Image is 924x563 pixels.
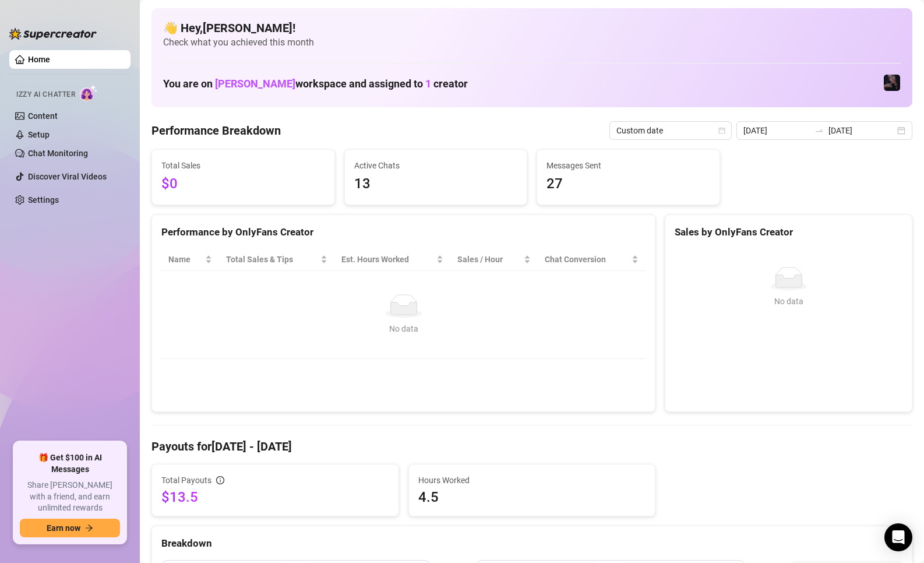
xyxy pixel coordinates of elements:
[161,488,389,506] span: $13.5
[163,36,901,49] span: Check what you achieved this month
[450,248,538,271] th: Sales / Hour
[538,248,646,271] th: Chat Conversion
[20,480,120,514] span: Share [PERSON_NAME] with a friend, and earn unlimited rewards
[616,122,725,139] span: Custom date
[354,173,518,195] span: 13
[20,519,120,537] button: Earn nowarrow-right
[28,130,50,139] a: Setup
[341,253,434,266] div: Est. Hours Worked
[20,452,120,475] span: 🎁 Get $100 in AI Messages
[219,248,334,271] th: Total Sales & Tips
[85,524,93,532] span: arrow-right
[28,172,107,181] a: Discover Viral Videos
[9,28,97,40] img: logo-BBDzfeDw.svg
[28,195,59,205] a: Settings
[545,253,629,266] span: Chat Conversion
[161,173,325,195] span: $0
[814,126,824,135] span: to
[161,224,646,240] div: Performance by OnlyFans Creator
[163,78,468,90] h1: You are on workspace and assigned to creator
[828,124,895,137] input: End date
[743,124,810,137] input: Start date
[679,295,898,308] div: No data
[163,20,901,36] h4: 👋 Hey, [PERSON_NAME] !
[28,55,50,64] a: Home
[718,127,725,134] span: calendar
[80,85,98,101] img: AI Chatter
[354,159,518,172] span: Active Chats
[47,523,80,533] span: Earn now
[151,438,912,455] h4: Payouts for [DATE] - [DATE]
[418,488,646,506] span: 4.5
[884,523,912,551] div: Open Intercom Messenger
[814,126,824,135] span: swap-right
[675,224,902,240] div: Sales by OnlyFans Creator
[28,149,88,158] a: Chat Monitoring
[457,253,521,266] span: Sales / Hour
[161,474,211,487] span: Total Payouts
[546,159,710,172] span: Messages Sent
[173,322,634,335] div: No data
[546,173,710,195] span: 27
[161,159,325,172] span: Total Sales
[151,122,281,139] h4: Performance Breakdown
[161,248,219,271] th: Name
[16,89,75,100] span: Izzy AI Chatter
[425,78,431,90] span: 1
[216,476,224,484] span: info-circle
[418,474,646,487] span: Hours Worked
[161,536,902,551] div: Breakdown
[28,111,58,121] a: Content
[884,75,900,91] img: CYBERGIRL
[168,253,203,266] span: Name
[226,253,318,266] span: Total Sales & Tips
[215,78,295,90] span: [PERSON_NAME]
